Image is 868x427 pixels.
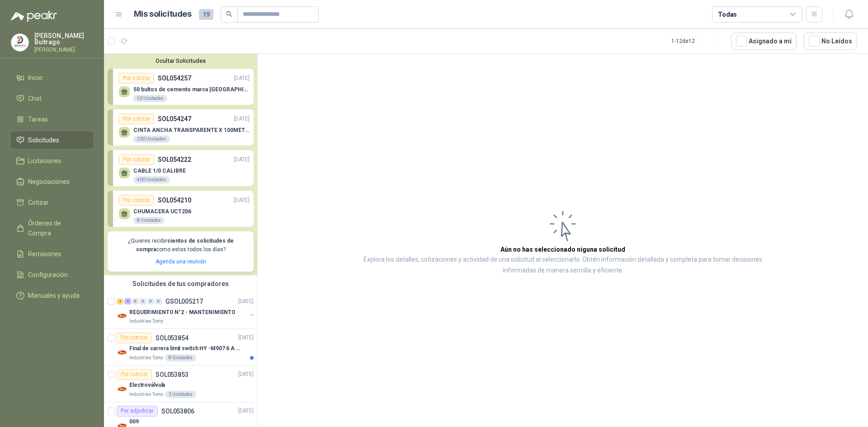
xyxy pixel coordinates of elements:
[108,69,254,105] a: Por cotizarSOL054257[DATE] 50 bultos de cemento marca [GEOGRAPHIC_DATA][PERSON_NAME]50 Unidades
[129,391,163,398] p: Industrias Tomy
[158,155,191,164] p: SOL054222
[117,333,152,343] div: Por cotizar
[117,296,255,325] a: 4 4 0 0 0 0 GSOL005217[DATE] Company LogoREQUERIMIENTO N°2 - MANTENIMIENTOIndustrias Tomy
[124,298,131,305] div: 4
[500,244,625,254] h3: Aún no has seleccionado niguna solicitud
[104,329,257,366] a: Por cotizarSOL053854[DATE] Company LogoFinal de carrera limit switch HY -M907 6 A - 250 V a.cIndu...
[117,406,158,417] div: Por adjudicar
[129,354,163,361] p: Industrias Tomy
[226,11,232,17] span: search
[11,287,93,304] a: Manuales y ayuda
[108,109,254,145] a: Por cotizarSOL054247[DATE] CINTA ANCHA TRANSPARENTE X 100METROS200 Unidades
[28,73,42,83] span: Inicio
[234,196,250,205] p: [DATE]
[28,135,59,145] span: Solicitudes
[28,197,49,207] span: Cotizar
[158,195,191,205] p: SOL054210
[28,270,68,280] span: Configuración
[804,33,857,50] button: No Leídos
[104,54,257,275] div: Ocultar SolicitudesPor cotizarSOL054257[DATE] 50 bultos de cemento marca [GEOGRAPHIC_DATA][PERSON...
[117,310,127,321] img: Company Logo
[119,113,154,124] div: Por cotizar
[147,298,154,305] div: 0
[28,291,80,300] span: Manuales y ayuda
[119,73,154,84] div: Por cotizar
[28,114,48,124] span: Tareas
[11,11,57,22] img: Logo peakr
[718,9,737,19] div: Todas
[161,408,194,414] p: SOL053806
[238,370,254,379] p: [DATE]
[133,86,250,93] p: 50 bultos de cemento marca [GEOGRAPHIC_DATA][PERSON_NAME]
[129,344,242,353] p: Final de carrera limit switch HY -M907 6 A - 250 V a.c
[119,154,154,165] div: Por cotizar
[165,298,203,305] p: GSOL005217
[156,335,189,341] p: SOL053854
[11,131,93,149] a: Solicitudes
[199,9,213,20] span: 19
[11,245,93,263] a: Remisiones
[158,73,191,83] p: SOL054257
[165,354,196,361] div: 8 Unidades
[11,266,93,283] a: Configuración
[11,215,93,242] a: Órdenes de Compra
[133,136,170,143] div: 200 Unidades
[117,369,152,380] div: Por cotizar
[108,191,254,227] a: Por cotizarSOL054210[DATE] CHUMACERA UCT2068 Unidades
[104,275,257,292] div: Solicitudes de tus compradores
[28,249,61,259] span: Remisiones
[238,297,254,305] p: [DATE]
[129,318,163,325] p: Industrias Tomy
[129,418,139,426] p: 009
[156,371,189,378] p: SOL053853
[129,381,165,389] p: Electroválvula
[11,111,93,128] a: Tareas
[671,34,724,48] div: 1 - 12 de 12
[140,298,146,305] div: 0
[155,298,162,305] div: 0
[234,155,250,164] p: [DATE]
[129,308,236,316] p: REQUERIMIENTO N°2 - MANTENIMIENTO
[238,333,254,342] p: [DATE]
[133,208,191,215] p: CHUMACERA UCT206
[28,218,85,238] span: Órdenes de Compra
[133,127,250,133] p: CINTA ANCHA TRANSPARENTE X 100METROS
[108,150,254,186] a: Por cotizarSOL054222[DATE] CABLE 1/0 CALIBRE400 Unidades
[117,384,127,394] img: Company Logo
[133,168,186,174] p: CABLE 1/0 CALIBRE
[234,115,250,123] p: [DATE]
[133,176,170,183] div: 400 Unidades
[28,156,61,166] span: Licitaciones
[134,8,192,21] h1: Mis solicitudes
[104,366,257,402] a: Por cotizarSOL053853[DATE] Company LogoElectroválvulaIndustrias Tomy3 Unidades
[156,258,206,265] a: Agenda una reunión
[238,407,254,415] p: [DATE]
[117,298,123,305] div: 4
[731,33,797,50] button: Asignado a mi
[11,194,93,211] a: Cotizar
[11,152,93,169] a: Licitaciones
[34,47,93,52] p: [PERSON_NAME]
[234,74,250,83] p: [DATE]
[136,238,234,253] b: cientos de solicitudes de compra
[34,33,93,45] p: [PERSON_NAME] Buitrago
[348,254,778,276] p: Explora los detalles, cotizaciones y actividad de una solicitud al seleccionarla. Obtén informaci...
[11,173,93,190] a: Negociaciones
[119,195,154,206] div: Por cotizar
[133,95,167,102] div: 50 Unidades
[11,90,93,107] a: Chat
[158,114,191,124] p: SOL054247
[11,69,93,86] a: Inicio
[117,347,127,358] img: Company Logo
[11,34,28,51] img: Company Logo
[108,57,254,64] button: Ocultar Solicitudes
[165,391,196,398] div: 3 Unidades
[133,217,165,224] div: 8 Unidades
[28,94,42,103] span: Chat
[28,177,70,187] span: Negociaciones
[113,237,248,254] p: ¿Quieres recibir como estas todos los días?
[132,298,139,305] div: 0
